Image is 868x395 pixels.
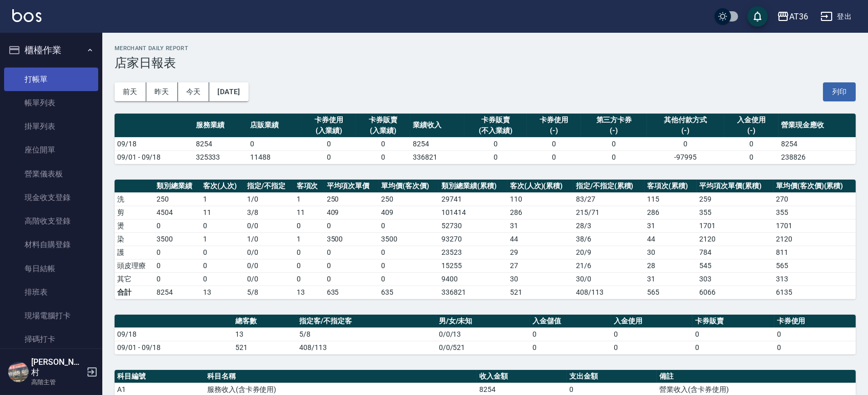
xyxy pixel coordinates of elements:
th: 科目名稱 [205,370,477,383]
th: 收入金額 [477,370,567,383]
td: 0 [294,219,324,232]
th: 男/女/未知 [436,315,530,328]
button: 昨天 [146,82,178,101]
td: 38 / 6 [573,232,644,246]
td: 93270 [439,232,507,246]
td: 0/0/13 [436,327,530,341]
td: 1 [294,232,324,246]
td: 0 [201,246,244,259]
td: 0 [379,259,439,272]
td: 30 [507,272,573,286]
td: 30 / 0 [573,272,644,286]
h3: 店家日報表 [115,56,856,70]
td: 27 [507,259,573,272]
td: 8254 [193,137,248,150]
td: 15255 [439,259,507,272]
td: 1701 [773,219,856,232]
button: [DATE] [209,82,248,101]
td: 6135 [773,286,856,299]
th: 營業現金應收 [778,114,856,138]
td: 215 / 71 [573,206,644,219]
td: 0 [324,219,379,232]
td: 09/01 - 09/18 [115,341,233,354]
h5: [PERSON_NAME]村 [31,357,83,378]
td: 635 [379,286,439,299]
a: 現金收支登錄 [4,186,98,209]
a: 營業儀表板 [4,162,98,186]
td: 115 [644,192,697,206]
td: 13 [201,286,244,299]
td: 5/8 [244,286,294,299]
th: 科目編號 [115,370,205,383]
div: 卡券販賣 [359,115,408,125]
td: 0 [693,327,774,341]
td: 燙 [115,219,154,232]
td: 286 [507,206,573,219]
td: 8254 [410,137,464,150]
td: 784 [697,246,773,259]
td: 2120 [697,232,773,246]
td: 0 [154,219,201,232]
td: 其它 [115,272,154,286]
div: 卡券使用 [304,115,353,125]
td: 0 [248,137,302,150]
td: 0 [774,341,856,354]
td: 250 [154,192,201,206]
th: 平均項次單價 [324,180,379,193]
td: 11 [294,206,324,219]
td: 0 [154,259,201,272]
img: Person [8,362,29,382]
td: 0 [724,137,778,150]
td: 1 / 0 [244,232,294,246]
td: 8254 [778,137,856,150]
td: 20 / 9 [573,246,644,259]
div: (-) [650,125,722,136]
td: 1 [201,232,244,246]
td: 0 [693,341,774,354]
td: 0 [581,137,647,150]
td: 259 [697,192,773,206]
td: 29741 [439,192,507,206]
td: 31 [507,219,573,232]
a: 帳單列表 [4,91,98,115]
div: (-) [727,125,776,136]
td: 408/113 [297,341,436,354]
td: 頭皮理療 [115,259,154,272]
td: 28 [644,259,697,272]
td: 合計 [115,286,154,299]
td: 23523 [439,246,507,259]
td: 09/18 [115,137,193,150]
table: a dense table [115,180,856,299]
td: 336821 [410,150,464,164]
td: 31 [644,272,697,286]
button: 登出 [816,7,856,26]
td: 0 [324,246,379,259]
a: 每日結帳 [4,257,98,280]
table: a dense table [115,315,856,355]
td: 0 [356,150,410,164]
td: 0 [379,246,439,259]
th: 入金使用 [611,315,693,328]
td: 101414 [439,206,507,219]
td: 0 [774,327,856,341]
td: 250 [379,192,439,206]
td: 565 [644,286,697,299]
div: 卡券使用 [529,115,578,125]
td: 0 [154,246,201,259]
td: 83 / 27 [573,192,644,206]
td: 3 / 8 [244,206,294,219]
div: AT36 [789,10,808,23]
button: 櫃檯作業 [4,37,98,63]
div: (-) [584,125,644,136]
button: 今天 [178,82,210,101]
td: 0 [294,246,324,259]
a: 排班表 [4,280,98,304]
td: 0 [154,272,201,286]
button: AT36 [773,6,812,27]
div: (不入業績) [467,125,524,136]
td: 6066 [697,286,773,299]
td: 0 [724,150,778,164]
img: Logo [12,9,41,22]
th: 備註 [657,370,856,383]
td: 11488 [248,150,302,164]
